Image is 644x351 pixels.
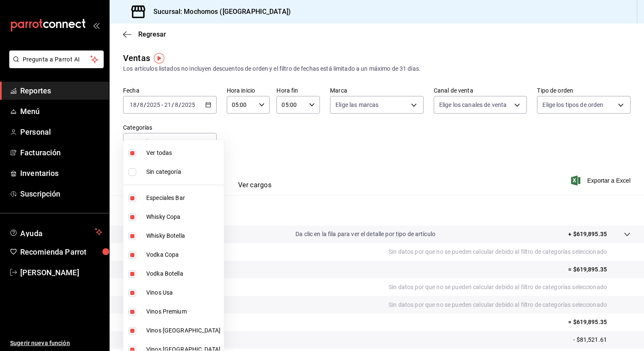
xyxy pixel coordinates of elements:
[146,194,220,202] span: Especiales Bar
[146,307,220,316] span: Vinos Premium
[146,269,220,278] span: Vodka Botella
[146,149,220,157] span: Ver todas
[154,53,164,64] img: Tooltip marker
[146,326,220,335] span: Vinos [GEOGRAPHIC_DATA]
[146,288,220,297] span: Vinos Usa
[146,168,220,176] span: Sin categoría
[146,231,220,240] span: Whisky Botella
[146,250,220,259] span: Vodka Copa
[146,213,220,221] span: Whisky Copa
